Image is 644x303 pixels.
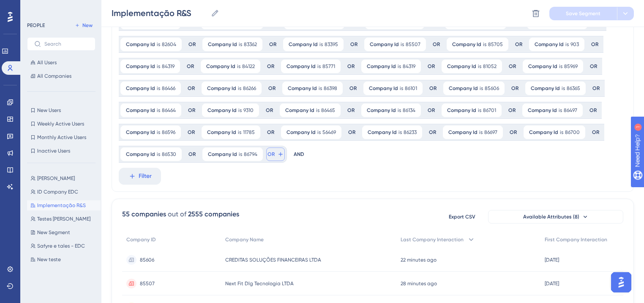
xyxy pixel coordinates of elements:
[367,107,396,114] span: Company Id
[243,129,255,136] span: 11785
[545,281,559,287] time: [DATE]
[398,107,401,114] span: is
[401,236,464,243] span: Last Company Interaction
[589,107,597,114] div: OR
[187,63,194,70] div: OR
[162,107,176,114] span: 86464
[188,151,196,158] div: OR
[37,147,70,154] span: Inactive Users
[207,85,236,92] span: Company Id
[510,129,517,136] div: OR
[188,85,195,92] div: OR
[157,129,160,136] span: is
[559,63,562,70] span: is
[168,209,186,219] div: out of
[242,63,255,70] span: 84122
[564,63,578,70] span: 85969
[429,85,437,92] div: OR
[483,41,486,48] span: is
[565,41,569,48] span: is
[20,2,53,12] span: Need Help?
[268,85,276,92] div: OR
[429,129,436,136] div: OR
[27,173,101,183] button: [PERSON_NAME]
[37,202,86,209] span: Implementação R&S
[27,254,101,265] button: New teste
[317,63,321,70] span: is
[404,129,417,136] span: 86233
[403,63,415,70] span: 84319
[139,171,152,181] span: Filter
[225,236,264,243] span: Company Name
[511,85,518,92] div: OR
[126,236,156,243] span: Company ID
[322,129,336,136] span: 56469
[348,129,355,136] div: OR
[27,57,96,68] button: All Users
[27,71,96,81] button: All Companies
[428,107,435,114] div: OR
[37,73,71,79] span: All Companies
[238,85,241,92] span: is
[528,63,557,70] span: Company Id
[324,85,337,92] span: 86398
[441,210,483,224] button: Export CSV
[244,41,257,48] span: 83362
[37,120,84,127] span: Weekly Active Users
[162,63,175,70] span: 84319
[208,41,237,48] span: Company Id
[37,243,85,249] span: Safyre e tales - EDC
[447,63,476,70] span: Company Id
[509,63,516,70] div: OR
[316,107,319,114] span: is
[287,63,316,70] span: Company Id
[560,129,563,136] span: is
[238,129,241,136] span: is
[545,236,607,243] span: First Company Interaction
[225,280,294,287] span: Next Fit Dlg Tecnologia LTDA
[267,151,275,158] span: OR
[564,107,577,114] span: 86497
[37,256,61,263] span: New teste
[319,85,322,92] span: is
[206,63,235,70] span: Company Id
[369,85,398,92] span: Company Id
[566,10,600,17] span: Save Segment
[347,63,355,70] div: OR
[188,41,196,48] div: OR
[27,187,101,197] button: ID Company EDC
[480,85,483,92] span: is
[27,214,101,224] button: Testes [PERSON_NAME]
[367,63,396,70] span: Company Id
[238,107,242,114] span: is
[401,257,437,263] time: 22 minutes ago
[27,22,45,29] div: PEOPLE
[570,41,579,48] span: 903
[478,63,481,70] span: is
[349,85,357,92] div: OR
[398,63,401,70] span: is
[592,129,599,136] div: OR
[27,227,101,237] button: New Segment
[269,41,276,48] div: OR
[157,107,160,114] span: is
[479,129,483,136] span: is
[188,209,239,219] div: 2555 companies
[559,107,562,114] span: is
[319,41,323,48] span: is
[368,129,397,136] span: Company Id
[535,41,564,48] span: Company Id
[157,63,160,70] span: is
[207,129,236,136] span: Company Id
[321,107,335,114] span: 86465
[592,85,600,92] div: OR
[140,257,154,263] span: 85606
[288,85,317,92] span: Company Id
[484,129,497,136] span: 86697
[347,107,355,114] div: OR
[515,41,522,48] div: OR
[266,147,285,161] button: OR
[27,132,96,142] button: Monthly Active Users
[370,41,399,48] span: Company Id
